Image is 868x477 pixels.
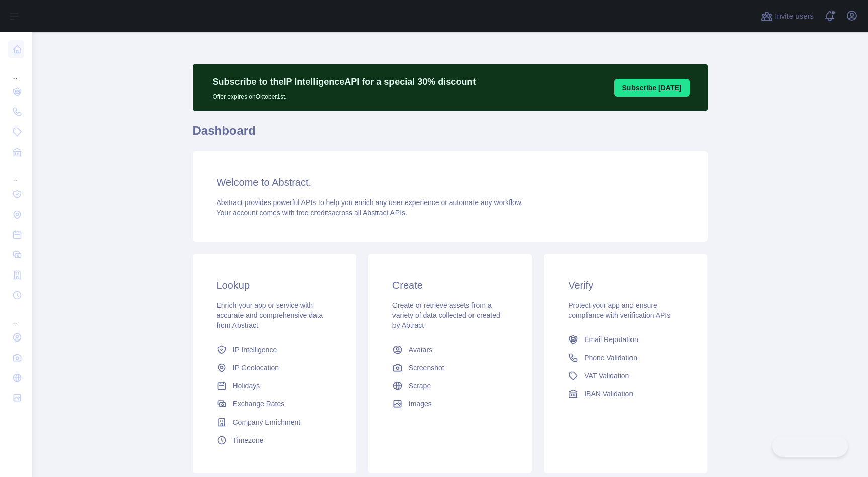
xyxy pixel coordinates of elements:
span: Avatars [409,345,432,355]
span: Images [409,399,432,409]
span: Exchange Rates [233,399,285,409]
span: Create or retrieve assets from a variety of data collected or created by Abtract [392,301,500,329]
span: Your account comes with across all Abstract APIs. [217,209,407,217]
h1: Dashboard [193,123,708,147]
p: Subscribe to the IP Intelligence API for a special 30 % discount [213,75,476,89]
h3: Verify [568,278,683,292]
span: Phone Validation [584,353,637,363]
a: Screenshot [388,359,512,377]
span: Invite users [775,11,814,22]
h3: Welcome to Abstract. [217,175,684,189]
span: Protect your app and ensure compliance with verification APIs [568,301,670,319]
a: Phone Validation [564,349,687,367]
span: Company Enrichment [233,417,301,427]
h3: Create [392,278,508,292]
span: VAT Validation [584,371,629,381]
span: Email Reputation [584,334,638,345]
h3: Lookup [217,278,332,292]
a: IP Intelligence [213,340,336,359]
a: Holidays [213,377,336,395]
iframe: Toggle Customer Support [772,436,848,457]
a: IP Geolocation [213,359,336,377]
span: IBAN Validation [584,389,633,399]
p: Offer expires on Oktober 1st. [213,89,476,101]
span: IP Intelligence [233,345,277,355]
a: IBAN Validation [564,385,687,403]
a: VAT Validation [564,367,687,385]
div: ... [8,163,24,183]
a: Avatars [388,340,512,359]
span: Scrape [409,381,431,391]
div: ... [8,306,24,326]
a: Images [388,395,512,413]
div: ... [8,60,24,81]
span: Timezone [233,435,264,445]
span: Abstract provides powerful APIs to help you enrich any user experience or automate any workflow. [217,198,523,207]
button: Subscribe [DATE] [614,79,690,97]
a: Scrape [388,377,512,395]
span: Screenshot [409,363,444,373]
span: Holidays [233,381,260,391]
a: Timezone [213,431,336,449]
a: Exchange Rates [213,395,336,413]
a: Company Enrichment [213,413,336,431]
button: Invite users [759,8,816,24]
span: free credits [297,209,332,217]
span: Enrich your app or service with accurate and comprehensive data from Abstract [217,301,323,329]
span: IP Geolocation [233,363,279,373]
a: Email Reputation [564,330,687,349]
